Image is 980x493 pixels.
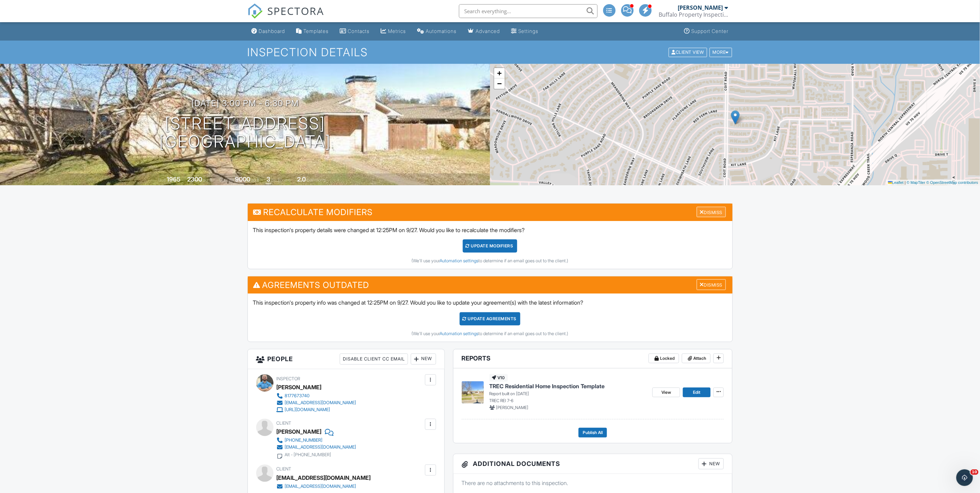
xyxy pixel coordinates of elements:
div: (We'll use your to determine if an email goes out to the client.) [253,258,727,264]
span: Client [277,420,292,426]
div: This inspection's property details were changed at 12:25PM on 9/27. Would you like to recalculate... [248,221,732,269]
a: [EMAIL_ADDRESS][DOMAIN_NAME] [277,444,356,451]
div: (We'll use your to determine if an email goes out to the client.) [253,331,727,337]
div: Automations [426,28,457,34]
div: Disable Client CC Email [340,354,408,365]
span: Inspector [277,376,301,381]
span: | [905,180,906,185]
div: Advanced [476,28,500,34]
div: Templates [304,28,329,34]
a: Advanced [465,25,503,38]
a: © OpenStreetMap contributors [927,180,978,185]
div: [EMAIL_ADDRESS][DOMAIN_NAME] [285,444,356,450]
div: 3 [267,176,270,183]
a: Dashboard [249,25,288,38]
div: Update Agreements [460,312,520,325]
h3: Recalculate Modifiers [248,204,732,221]
div: Client View [669,48,707,57]
div: 9000 [235,176,250,183]
span: sq. ft. [203,177,213,182]
a: 8177673740 [277,392,356,399]
div: 1965 [167,176,181,183]
div: Alt - [PHONE_NUMBER] [285,452,331,458]
a: [PHONE_NUMBER] [277,437,356,444]
h3: Agreements Outdated [248,277,732,294]
span: Client [277,466,292,471]
a: Automation settings [440,331,479,336]
img: Marker [731,110,740,125]
span: + [497,69,502,77]
iframe: Intercom live chat [956,469,973,486]
a: Client View [668,49,709,54]
span: − [497,79,502,88]
div: 2300 [187,176,202,183]
a: [EMAIL_ADDRESS][DOMAIN_NAME] [277,483,365,490]
a: © MapTiler [907,180,926,185]
span: bathrooms [307,177,327,182]
div: Support Center [692,28,729,34]
div: [PHONE_NUMBER] [285,437,323,443]
a: Automations (Advanced) [415,25,460,38]
span: Lot Size [219,177,234,182]
a: Contacts [337,25,373,38]
div: [EMAIL_ADDRESS][DOMAIN_NAME] [285,400,356,406]
input: Search everything... [459,4,598,18]
span: SPECTORA [268,3,324,18]
a: Settings [509,25,541,38]
p: There are no attachments to this inspection. [462,479,724,487]
img: The Best Home Inspection Software - Spectora [248,3,263,19]
a: [URL][DOMAIN_NAME] [277,406,356,413]
span: 10 [971,469,979,475]
span: sq.ft. [251,177,260,182]
div: Settings [519,28,539,34]
span: Built [158,177,166,182]
div: Dismiss [697,279,726,290]
div: New [699,458,724,469]
h1: Inspection Details [248,46,733,58]
div: Contacts [348,28,370,34]
h1: [STREET_ADDRESS] [GEOGRAPHIC_DATA] [159,114,331,151]
a: Zoom out [494,78,505,89]
div: [URL][DOMAIN_NAME] [285,407,330,413]
div: 2.0 [297,176,306,183]
a: Automation settings [440,258,479,263]
div: Dashboard [259,28,285,34]
div: This inspection's property info was changed at 12:25PM on 9/27. Would you like to update your agr... [248,294,732,341]
h3: [DATE] 3:00 pm - 6:30 pm [191,99,299,108]
div: Dismiss [697,207,726,218]
div: Buffalo Property Inspections [659,11,728,18]
div: [PERSON_NAME] [277,426,322,437]
a: Zoom in [494,68,505,78]
a: Leaflet [888,180,904,185]
a: Support Center [682,25,731,38]
a: Templates [294,25,332,38]
div: [PERSON_NAME] [678,4,723,11]
div: Metrics [388,28,406,34]
a: [EMAIL_ADDRESS][DOMAIN_NAME] [277,399,356,406]
a: SPECTORA [248,9,324,24]
h3: People [248,349,444,369]
h3: Additional Documents [453,454,732,474]
div: [EMAIL_ADDRESS][DOMAIN_NAME] [285,484,356,489]
div: New [411,354,436,365]
a: Metrics [378,25,409,38]
span: bedrooms [271,177,290,182]
div: UPDATE Modifiers [463,239,517,253]
div: [PERSON_NAME] [277,382,322,392]
div: [EMAIL_ADDRESS][DOMAIN_NAME] [277,473,371,483]
div: 8177673740 [285,393,310,399]
div: More [710,48,732,57]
